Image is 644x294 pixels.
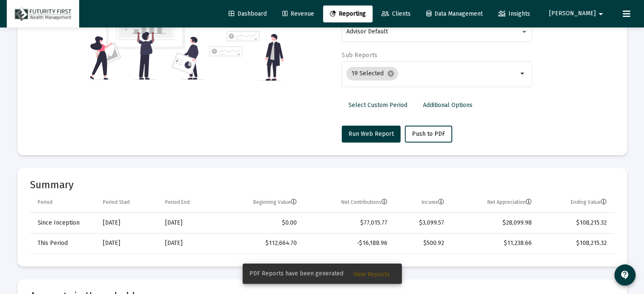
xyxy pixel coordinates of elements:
[412,130,445,137] span: Push to PDF
[30,233,97,253] td: This Period
[97,192,159,213] td: Column Period Start
[426,10,483,17] span: Data Management
[210,16,284,81] img: reporting-alt
[354,271,390,278] span: View Reports
[487,199,531,206] div: Net Appreciation
[229,10,267,17] span: Dashboard
[620,270,630,280] mat-icon: contact_support
[346,67,398,80] mat-chip: 19 Selected
[571,199,607,206] div: Ending Value
[346,28,388,35] span: Advisor Default
[323,5,373,22] a: Reporting
[381,10,411,17] span: Clients
[492,5,537,22] a: Insights
[276,5,321,22] a: Revenue
[537,233,614,253] td: $108,215.32
[303,233,393,253] td: -$16,188.96
[450,213,537,233] td: $28,099.98
[330,10,366,17] span: Reporting
[30,181,614,189] mat-card-title: Summary
[159,192,218,213] td: Column Period End
[346,65,518,82] mat-chip-list: Selection
[405,126,452,143] button: Push to PDF
[103,239,153,247] div: [DATE]
[347,266,396,281] button: View Reports
[303,192,393,213] td: Column Net Contributions
[498,10,530,17] span: Insights
[218,233,303,253] td: $112,664.70
[30,213,97,233] td: Since Inception
[103,199,130,206] div: Period Start
[30,192,97,213] td: Column Period
[420,5,489,22] a: Data Management
[537,192,614,213] td: Column Ending Value
[249,269,343,278] span: PDF Reports have been generated
[165,219,212,227] div: [DATE]
[341,199,387,206] div: Net Contributions
[348,102,407,109] span: Select Custom Period
[103,219,153,227] div: [DATE]
[393,192,450,213] td: Column Income
[393,233,450,253] td: $500.92
[282,10,314,17] span: Revenue
[423,102,473,109] span: Additional Options
[539,5,616,22] button: [PERSON_NAME]
[375,5,417,22] a: Clients
[218,213,303,233] td: $0.00
[387,70,395,77] mat-icon: cancel
[596,5,606,22] mat-icon: arrow_drop_down
[549,10,596,17] span: [PERSON_NAME]
[253,199,297,206] div: Beginning Value
[165,199,190,206] div: Period End
[348,130,394,137] span: Run Web Report
[342,126,401,143] button: Run Web Report
[303,213,393,233] td: $77,015.77
[393,213,450,233] td: $3,099.57
[518,69,528,79] mat-icon: arrow_drop_down
[537,213,614,233] td: $108,215.32
[165,239,212,247] div: [DATE]
[342,52,377,59] label: Sub Reports
[38,199,53,206] div: Period
[13,5,73,22] img: Dashboard
[450,192,537,213] td: Column Net Appreciation
[450,233,537,253] td: $11,238.66
[421,199,444,206] div: Income
[218,192,303,213] td: Column Beginning Value
[222,5,274,22] a: Dashboard
[30,192,614,254] div: Data grid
